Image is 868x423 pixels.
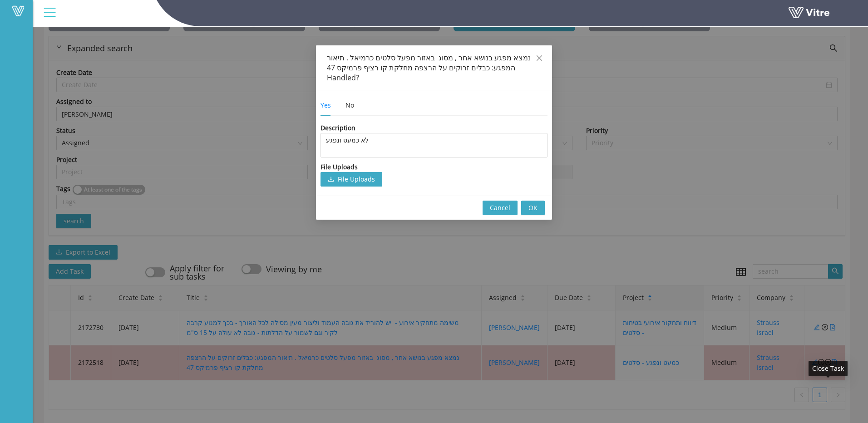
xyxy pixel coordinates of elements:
[327,53,541,83] div: נמצא מפגע בנושא אחר , מסוג באזור מפעל סלטים כרמיאל . תיאור המפגע: כבלים זרוקים על הרצפה מחלקת קו ...
[345,100,354,110] div: No
[521,201,545,215] button: OK
[321,100,331,110] div: Yes
[483,201,518,215] button: Cancel
[321,172,382,187] button: downloadFile Uploads
[321,123,355,133] div: Description
[528,203,538,213] span: OK
[321,162,358,172] div: File Uploads
[338,174,375,184] span: File Uploads
[536,54,543,62] span: close
[321,175,382,183] span: downloadFile Uploads
[527,45,552,71] button: Close
[809,361,848,376] div: Close Task
[490,203,510,213] span: Cancel
[328,176,334,183] span: download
